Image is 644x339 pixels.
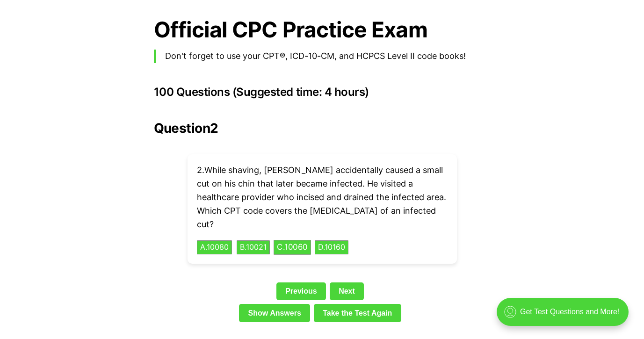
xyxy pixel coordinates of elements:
[239,304,310,322] a: Show Answers
[154,50,491,63] blockquote: Don't forget to use your CPT®, ICD-10-CM, and HCPCS Level II code books!
[330,282,364,300] a: Next
[276,282,326,300] a: Previous
[154,121,491,136] h2: Question 2
[237,240,270,254] button: B.10021
[489,293,644,339] iframe: portal-trigger
[197,164,448,231] p: 2 . While shaving, [PERSON_NAME] accidentally caused a small cut on his chin that later became in...
[154,86,491,99] h3: 100 Questions (Suggested time: 4 hours)
[274,240,311,255] button: C.10060
[315,240,348,254] button: D.10160
[314,304,401,322] a: Take the Test Again
[154,17,491,42] h1: Official CPC Practice Exam
[197,240,232,254] button: A.10080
